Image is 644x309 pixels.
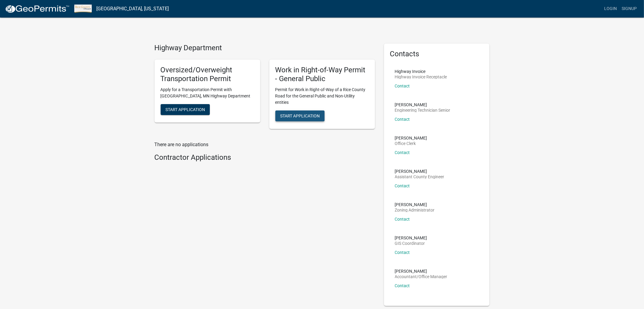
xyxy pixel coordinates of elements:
[395,202,435,207] p: [PERSON_NAME]
[395,117,410,122] a: Contact
[395,169,444,173] p: [PERSON_NAME]
[602,3,619,15] a: Login
[395,136,427,140] p: [PERSON_NAME]
[395,208,435,212] p: Zoning Administrator
[395,84,410,88] a: Contact
[165,107,205,112] span: Start Application
[275,110,325,121] button: Start Application
[275,66,369,83] h5: Work in Right-of-Way Permit - General Public
[395,236,427,240] p: [PERSON_NAME]
[395,241,427,245] p: GIS Coordinator
[395,183,410,188] a: Contact
[280,113,320,118] span: Start Application
[155,44,375,52] h4: Highway Department
[161,87,254,99] p: Apply for a Transportation Permit with [GEOGRAPHIC_DATA], MN Highway Department
[395,217,410,222] a: Contact
[395,274,447,279] p: Accountant/Office Manager
[161,104,210,115] button: Start Application
[395,150,410,155] a: Contact
[395,250,410,255] a: Contact
[275,87,369,106] p: Permit for Work in Right-of-Way of a Rice County Road for the General Public and Non-Utility enti...
[395,103,450,107] p: [PERSON_NAME]
[395,175,444,179] p: Assistant County Engineer
[395,269,447,273] p: [PERSON_NAME]
[155,153,375,164] wm-workflow-list-section: Contractor Applications
[395,75,447,79] p: Highway Invoice Receptacle
[395,141,427,146] p: Office Clerk
[395,108,450,112] p: Engineering Technician Senior
[619,3,639,15] a: Signup
[390,50,484,58] h5: Contacts
[395,69,447,74] p: Highway Invoice
[395,283,410,288] a: Contact
[97,4,169,14] a: [GEOGRAPHIC_DATA], [US_STATE]
[155,141,375,148] p: There are no applications
[74,5,92,13] img: Rice County, Minnesota
[161,66,254,83] h5: Oversized/Overweight Transportation Permit
[155,153,375,162] h4: Contractor Applications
